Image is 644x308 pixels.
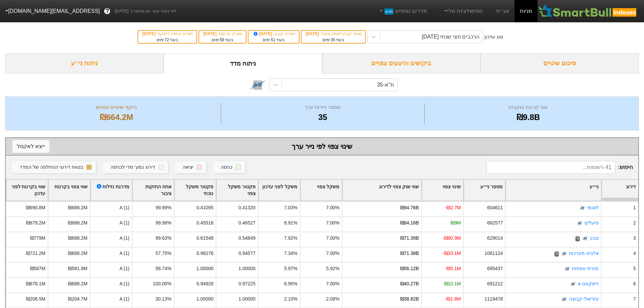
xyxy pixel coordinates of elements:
[90,201,132,216] div: A (1)
[111,164,155,171] div: דירוג נמוך מדי לכניסה
[326,219,339,227] div: 7.00%
[575,236,580,242] span: ד
[633,280,636,287] div: 6
[14,111,219,123] div: ₪664.2M
[633,204,636,211] div: 1
[213,161,245,173] button: כניסה
[633,250,636,257] div: 4
[306,31,320,36] span: [DATE]
[68,250,87,257] div: ₪688.2M
[90,247,132,262] div: A (1)
[569,251,599,256] a: אלביט מערכות
[196,250,213,257] div: 0.98276
[486,161,633,174] span: חיפוש :
[156,219,171,227] div: 99.98%
[422,180,463,201] div: Toggle SortBy
[96,183,129,197] div: מדרגת נזילות
[133,180,174,201] div: Toggle SortBy
[196,235,213,242] div: 0.61548
[326,235,339,242] div: 7.00%
[484,250,503,257] div: 1081124
[487,280,503,287] div: 691212
[68,280,87,287] div: ₪688.2M
[142,37,193,43] div: בעוד ימים
[579,205,586,212] img: tase link
[249,76,266,94] img: tase link
[26,204,45,211] div: ₪690.8M
[443,250,461,257] div: -₪33.1M
[633,219,636,227] div: 2
[223,111,423,123] div: 35
[202,31,242,37] div: תאריך פרסום :
[252,37,295,43] div: בעוד ימים
[331,38,335,42] span: 35
[26,219,45,227] div: ₪679.2M
[326,295,339,303] div: 2.08%
[480,53,639,73] div: סיכום שינויים
[602,180,638,201] div: Toggle SortBy
[5,53,164,73] div: ניתוח ני״ע
[223,103,423,111] div: מספר ניירות ערך
[153,280,171,287] div: 100.00%
[484,295,503,303] div: 1119478
[156,250,171,257] div: 57.75%
[238,219,255,227] div: 0.46527
[400,219,419,227] div: ₪84.16B
[538,4,639,18] img: SmartBull
[90,292,132,308] div: A (1)
[14,103,219,111] div: היקף שינויים צפויים
[400,280,419,287] div: ₪40.27B
[115,8,176,15] span: לפי נתוני סוף יום מתאריך [DATE]
[20,164,83,171] div: בטווח דירוגי ההחלפה של המדד
[445,204,461,211] div: -₪2.7M
[569,297,599,302] a: עזריאלי קבוצה
[422,33,480,41] div: הרכבים חצי שנתי [DATE]
[196,265,213,272] div: 1.00000
[68,204,87,211] div: ₪688.2M
[582,235,589,242] img: tase link
[6,180,48,201] div: Toggle SortBy
[561,251,568,257] img: tase link
[259,180,300,201] div: Toggle SortBy
[12,161,96,173] button: בטווח דירוגי ההחלפה של המדד
[165,38,169,42] span: 72
[48,180,90,201] div: Toggle SortBy
[156,265,171,272] div: 58.74%
[487,219,503,227] div: 662577
[322,53,481,73] div: ביקושים והיצעים צפויים
[440,4,486,18] a: הסימולציות שלי
[444,280,461,287] div: ₪10.1M
[284,204,297,211] div: 7.03%
[633,295,636,303] div: 7
[238,265,255,272] div: 1.00000
[202,37,242,43] div: בעוד ימים
[284,235,297,242] div: 7.92%
[326,280,339,287] div: 7.00%
[572,266,599,271] a: מזרחי טפחות
[487,265,503,272] div: 695437
[90,277,132,292] div: A (1)
[13,140,49,153] button: ייצא לאקסל
[252,31,295,37] div: תאריך קובע :
[633,235,636,242] div: 3
[561,296,568,303] img: tase link
[175,161,206,173] button: יציאה
[90,262,132,277] div: A (1)
[253,31,273,36] span: [DATE]
[506,180,601,201] div: Toggle SortBy
[326,204,339,211] div: 7.00%
[196,295,213,303] div: 1.00000
[400,204,419,211] div: ₪94.76B
[451,219,461,227] div: ₪9M
[342,180,421,201] div: Toggle SortBy
[585,220,599,226] a: פועלים
[196,204,213,211] div: 0.41095
[26,295,45,303] div: ₪206.5M
[633,265,636,272] div: 5
[487,204,503,211] div: 604611
[400,265,419,272] div: ₪56.12B
[284,280,297,287] div: 6.90%
[196,219,213,227] div: 0.45518
[105,7,109,16] span: ?
[445,265,461,272] div: -₪5.1M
